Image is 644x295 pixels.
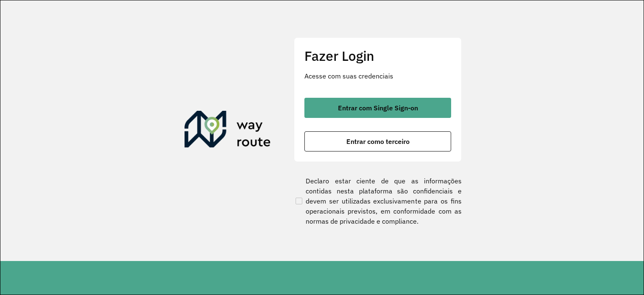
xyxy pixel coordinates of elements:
h2: Fazer Login [304,48,451,64]
label: Declaro estar ciente de que as informações contidas nesta plataforma são confidenciais e devem se... [294,176,462,226]
button: button [304,98,451,118]
p: Acesse com suas credenciais [304,71,451,81]
img: Roteirizador AmbevTech [184,111,271,151]
span: Entrar com Single Sign-on [338,104,418,111]
span: Entrar como terceiro [346,138,410,145]
button: button [304,131,451,151]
